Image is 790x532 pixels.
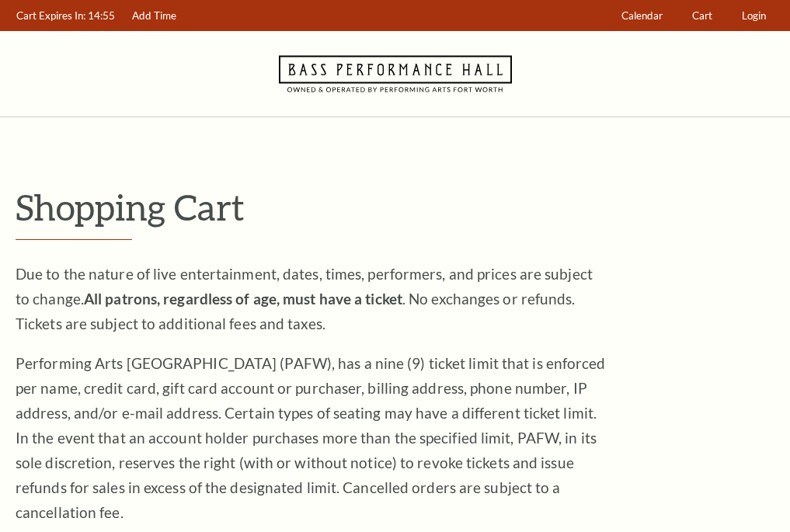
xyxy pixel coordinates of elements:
[16,351,606,525] p: Performing Arts [GEOGRAPHIC_DATA] (PAFW), has a nine (9) ticket limit that is enforced per name, ...
[84,290,402,308] strong: All patrons, regardless of age, must have a ticket
[16,265,593,332] span: Due to the nature of live entertainment, dates, times, performers, and prices are subject to chan...
[16,9,85,22] span: Cart Expires In:
[692,9,712,22] span: Cart
[125,1,184,31] a: Add Time
[16,187,774,227] p: Shopping Cart
[742,9,766,22] span: Login
[735,1,774,31] a: Login
[685,1,720,31] a: Cart
[614,1,670,31] a: Calendar
[88,9,115,22] span: 14:55
[621,9,663,22] span: Calendar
